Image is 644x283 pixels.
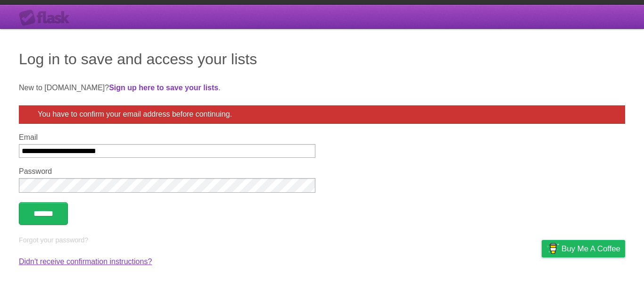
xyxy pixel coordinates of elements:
a: Sign up here to save your lists [109,84,218,92]
p: New to [DOMAIN_NAME]? . [19,82,625,94]
label: Password [19,167,315,176]
span: Buy me a coffee [561,240,620,257]
a: Didn't receive confirmation instructions? [19,257,152,266]
img: Buy me a coffee [546,240,559,257]
a: Buy me a coffee [542,240,625,257]
label: Email [19,133,315,142]
div: Flask [19,9,75,26]
div: You have to confirm your email address before continuing. [19,105,625,124]
h1: Log in to save and access your lists [19,48,625,70]
a: Forgot your password? [19,236,88,244]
